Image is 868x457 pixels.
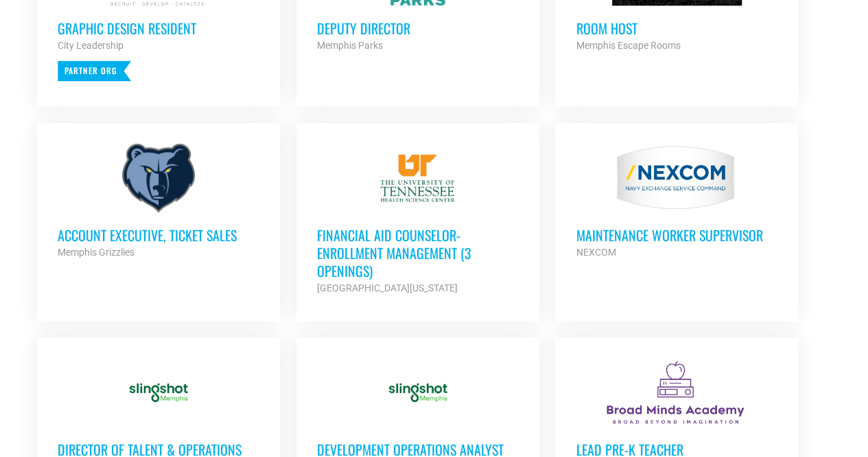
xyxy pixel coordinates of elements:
[58,60,131,81] p: Partner Org
[576,226,777,244] h3: MAINTENANCE WORKER SUPERVISOR
[317,19,519,37] h3: Deputy Director
[317,40,383,51] strong: Memphis Parks
[58,247,134,258] strong: Memphis Grizzlies
[576,247,615,258] strong: NEXCOM
[317,282,458,293] strong: [GEOGRAPHIC_DATA][US_STATE]
[576,40,680,51] strong: Memphis Escape Rooms
[555,123,798,281] a: MAINTENANCE WORKER SUPERVISOR NEXCOM
[58,40,124,51] strong: City Leadership
[317,226,519,280] h3: Financial Aid Counselor-Enrollment Management (3 Openings)
[576,19,777,37] h3: Room Host
[58,226,259,244] h3: Account Executive, Ticket Sales
[37,123,280,281] a: Account Executive, Ticket Sales Memphis Grizzlies
[58,19,259,37] h3: Graphic Design Resident
[296,123,539,317] a: Financial Aid Counselor-Enrollment Management (3 Openings) [GEOGRAPHIC_DATA][US_STATE]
